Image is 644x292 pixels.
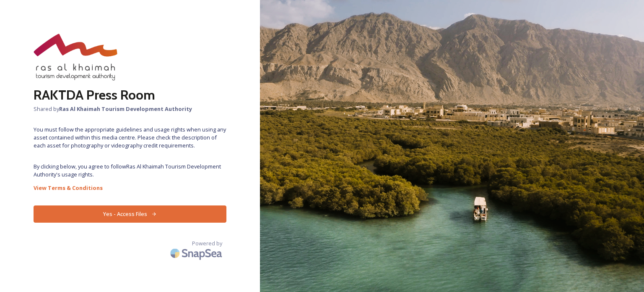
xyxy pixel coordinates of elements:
[59,105,192,113] strong: Ras Al Khaimah Tourism Development Authority
[34,105,226,113] span: Shared by
[34,205,226,223] button: Yes - Access Files
[168,243,226,263] img: SnapSea Logo
[34,184,103,192] strong: View Terms & Conditions
[34,183,226,193] a: View Terms & Conditions
[34,163,226,179] span: By clicking below, you agree to follow Ras Al Khaimah Tourism Development Authority 's usage rights.
[34,85,226,105] h2: RAKTDA Press Room
[34,34,117,81] img: raktda_eng_new-stacked-logo_rgb.png
[192,239,222,247] span: Powered by
[34,126,226,150] span: You must follow the appropriate guidelines and usage rights when using any asset contained within...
